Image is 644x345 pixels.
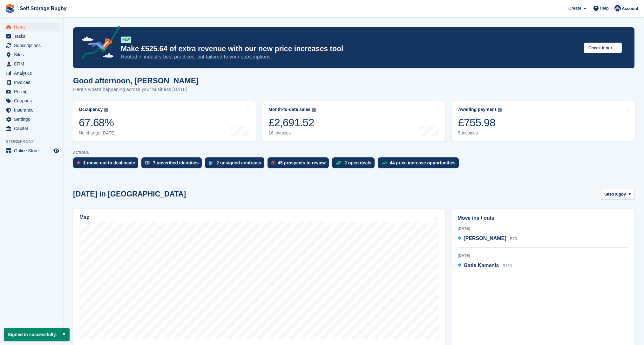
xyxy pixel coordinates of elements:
[52,147,60,155] a: Preview store
[14,59,52,68] span: CRM
[14,78,52,87] span: Invoices
[332,157,378,171] a: 2 open deals
[458,116,502,129] div: £755.98
[14,96,52,105] span: Coupons
[209,161,213,165] img: contract_signature_icon-13c848040528278c33f63329250d36e43548de30e8caae1d1a13099fd9432cc5.svg
[77,161,80,165] img: move_outs_to_deallocate_icon-f764333ba52eb49d3ac5e1228854f67142a1ed5810a6f6cc68b1a99e826820c5.svg
[72,101,256,141] a: Occupancy 67.68% No change [DATE]
[76,26,120,62] img: price-adjustments-announcement-icon-8257ccfd72463d97f412b2fc003d46551f7dbcb40ab6d574587a9cd5c0d94...
[3,96,60,105] a: menu
[268,130,316,136] div: 16 invoices
[14,146,52,155] span: Online Store
[17,3,69,14] a: Self Storage Rugby
[104,108,108,112] img: icon-info-grey-7440780725fd019a000dd9b08b2336e03edf1995a4989e88bcd33f0948082b44.svg
[622,5,638,12] span: Account
[79,215,90,220] h2: Map
[14,23,52,31] span: Home
[458,253,628,259] div: [DATE]
[600,5,609,11] span: Help
[3,87,60,96] a: menu
[14,87,52,96] span: Pricing
[3,23,60,31] a: menu
[458,107,496,112] div: Awaiting payment
[3,106,60,114] a: menu
[121,44,579,53] p: Make £525.64 of extra revenue with our new price increases tool
[153,160,199,165] div: 7 unverified identities
[510,237,517,241] span: R70
[3,32,60,41] a: menu
[3,59,60,68] a: menu
[604,191,613,197] span: Site:
[141,157,205,171] a: 7 unverified identities
[390,160,456,165] div: 44 price increase opportunities
[584,43,622,53] button: Check it out →
[145,161,150,165] img: verify_identity-adf6edd0f0f0b5bbfe63781bf79b02c33cf7c696d77639b501bdc392416b5a36.svg
[271,161,275,165] img: prospect-51fa495bee0391a8d652442698ab0144808aea92771e9ea1ae160a38d050c398.svg
[79,130,116,136] div: No change [DATE]
[3,146,60,155] a: menu
[216,160,261,165] div: 2 unsigned contracts
[378,157,462,171] a: 44 price increase opportunities
[3,50,60,59] a: menu
[268,157,332,171] a: 45 prospects to review
[312,108,316,112] img: icon-info-grey-7440780725fd019a000dd9b08b2336e03edf1995a4989e88bcd33f0948082b44.svg
[79,116,116,129] div: 67.68%
[14,50,52,59] span: Sites
[121,37,131,43] div: NEW
[464,263,499,268] span: Gatis Kamenis
[344,160,371,165] div: 2 open deals
[458,214,628,222] h2: Move ins / outs
[268,116,316,129] div: £2,691.52
[6,138,63,145] span: Storefront
[14,32,52,41] span: Tasks
[458,262,512,270] a: Gatis Kamenis R160
[83,160,135,165] div: 1 move out to deallocate
[278,160,326,165] div: 45 prospects to review
[458,235,517,243] a: [PERSON_NAME] R70
[3,78,60,87] a: menu
[14,115,52,124] span: Settings
[568,5,581,11] span: Create
[4,328,70,341] p: Signed in successfully.
[382,162,387,164] img: price_increase_opportunities-93ffe204e8149a01c8c9dc8f82e8f89637d9d84a8eef4429ea346261dce0b2c0.svg
[262,101,445,141] a: Month-to-date sales £2,691.52 16 invoices
[3,124,60,133] a: menu
[452,101,635,141] a: Awaiting payment £755.98 5 invoices
[121,53,579,60] p: Rooted in industry best practices, but tailored to your subscriptions.
[601,189,634,199] button: Site: Rugby
[14,106,52,114] span: Insurance
[268,107,310,112] div: Month-to-date sales
[79,107,103,112] div: Occupancy
[5,4,15,13] img: stora-icon-8386f47178a22dfd0bd8f6a31ec36ba5ce8667c1dd55bd0f319d3a0aa187defe.svg
[73,76,199,85] h1: Good afternoon, [PERSON_NAME]
[336,161,341,165] img: deal-1b604bf984904fb50ccaf53a9ad4b4a5d6e5aea283cecdc64d6e3604feb123c2.svg
[464,236,506,241] span: [PERSON_NAME]
[14,41,52,50] span: Subscriptions
[498,108,502,112] img: icon-info-grey-7440780725fd019a000dd9b08b2336e03edf1995a4989e88bcd33f0948082b44.svg
[503,264,512,268] span: R160
[3,41,60,50] a: menu
[73,86,199,93] p: Here's what's happening across your business [DATE]
[3,69,60,78] a: menu
[14,124,52,133] span: Capital
[613,191,626,197] span: Rugby
[458,130,502,136] div: 5 invoices
[73,157,141,171] a: 1 move out to deallocate
[14,69,52,78] span: Analytics
[458,226,628,231] div: [DATE]
[73,190,186,198] h2: [DATE] in [GEOGRAPHIC_DATA]
[614,5,621,11] img: Chris Palmer
[3,115,60,124] a: menu
[73,151,634,155] p: ACTIONS
[205,157,268,171] a: 2 unsigned contracts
